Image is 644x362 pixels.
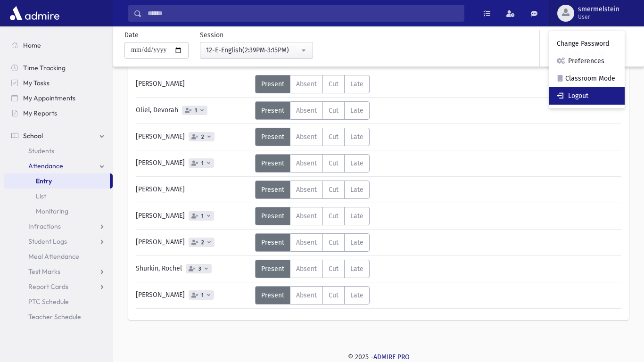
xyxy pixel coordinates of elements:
[131,233,255,252] div: [PERSON_NAME]
[350,80,363,88] span: Late
[255,181,370,199] div: AttTypes
[350,159,363,167] span: Late
[296,80,317,88] span: Absent
[131,207,255,225] div: [PERSON_NAME]
[296,159,317,167] span: Absent
[131,181,255,199] div: [PERSON_NAME]
[4,294,113,309] a: PTC Schedule
[296,291,317,299] span: Absent
[296,265,317,273] span: Absent
[261,80,284,88] span: Present
[549,35,625,52] a: Change Password
[28,147,54,155] span: Students
[200,42,313,59] button: 12-E-English(2:39PM-3:15PM)
[4,204,113,219] a: Monitoring
[28,313,81,321] span: Teacher Schedule
[350,186,363,194] span: Late
[329,80,339,88] span: Cut
[350,133,363,141] span: Late
[4,128,113,143] a: School
[296,186,317,194] span: Absent
[131,260,255,278] div: Shurkin, Rochel
[23,132,43,140] span: School
[8,4,62,23] img: AdmirePro
[261,212,284,220] span: Present
[4,75,113,90] a: My Tasks
[578,6,619,13] span: smermelstein
[296,239,317,247] span: Absent
[131,101,255,120] div: Oliel, Devorah
[261,265,284,273] span: Present
[4,143,113,158] a: Students
[350,212,363,220] span: Late
[142,5,464,22] input: Search
[36,207,68,215] span: Monitoring
[193,107,199,114] span: 1
[350,107,363,115] span: Late
[255,75,370,93] div: AttTypes
[124,30,139,40] label: Date
[4,219,113,234] a: Infractions
[4,279,113,294] a: Report Cards
[296,212,317,220] span: Absent
[296,107,317,115] span: Absent
[4,309,113,324] a: Teacher Schedule
[329,239,339,247] span: Cut
[4,106,113,121] a: My Reports
[28,252,79,261] span: Meal Attendance
[549,70,625,87] a: Classroom Mode
[261,107,284,115] span: Present
[199,213,206,219] span: 1
[255,101,370,120] div: AttTypes
[549,52,625,70] a: Preferences
[4,38,113,53] a: Home
[261,186,284,194] span: Present
[131,75,255,93] div: [PERSON_NAME]
[4,189,113,204] a: List
[131,128,255,146] div: [PERSON_NAME]
[28,267,60,276] span: Test Marks
[261,291,284,299] span: Present
[131,286,255,304] div: [PERSON_NAME]
[255,233,370,252] div: AttTypes
[4,90,113,106] a: My Appointments
[255,207,370,225] div: AttTypes
[255,154,370,173] div: AttTypes
[36,192,46,200] span: List
[350,265,363,273] span: Late
[4,249,113,264] a: Meal Attendance
[199,292,206,298] span: 1
[350,291,363,299] span: Late
[200,30,223,40] label: Session
[261,239,284,247] span: Present
[329,159,339,167] span: Cut
[28,162,63,170] span: Attendance
[28,222,61,230] span: Infractions
[4,173,110,189] a: Entry
[36,177,52,185] span: Entry
[255,128,370,146] div: AttTypes
[28,297,69,306] span: PTC Schedule
[199,239,206,246] span: 2
[329,212,339,220] span: Cut
[578,13,619,21] span: User
[329,133,339,141] span: Cut
[255,286,370,304] div: AttTypes
[329,186,339,194] span: Cut
[255,260,370,278] div: AttTypes
[197,266,203,272] span: 3
[329,107,339,115] span: Cut
[261,133,284,141] span: Present
[261,159,284,167] span: Present
[329,291,339,299] span: Cut
[4,234,113,249] a: Student Logs
[28,282,68,291] span: Report Cards
[4,60,113,75] a: Time Tracking
[131,154,255,173] div: [PERSON_NAME]
[4,264,113,279] a: Test Marks
[128,352,629,362] div: © 2025 -
[23,64,66,72] span: Time Tracking
[199,134,206,140] span: 2
[23,109,57,117] span: My Reports
[28,237,67,246] span: Student Logs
